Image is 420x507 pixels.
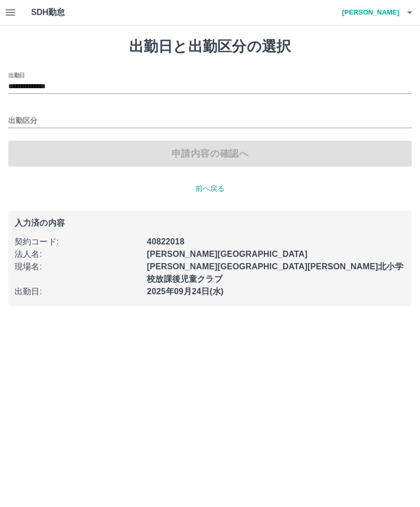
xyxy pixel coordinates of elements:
[15,261,141,273] p: 現場名 :
[8,183,412,194] p: 前へ戻る
[8,71,25,79] label: 出勤日
[15,236,141,248] p: 契約コード :
[147,250,307,258] b: [PERSON_NAME][GEOGRAPHIC_DATA]
[8,38,412,56] h1: 出勤日と出勤区分の選択
[147,287,223,296] b: 2025年09月24日(水)
[147,237,184,246] b: 40822018
[15,285,141,298] p: 出勤日 :
[15,219,405,227] p: 入力済の内容
[15,248,141,261] p: 法人名 :
[147,262,403,283] b: [PERSON_NAME][GEOGRAPHIC_DATA][PERSON_NAME]北小学校放課後児童クラブ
